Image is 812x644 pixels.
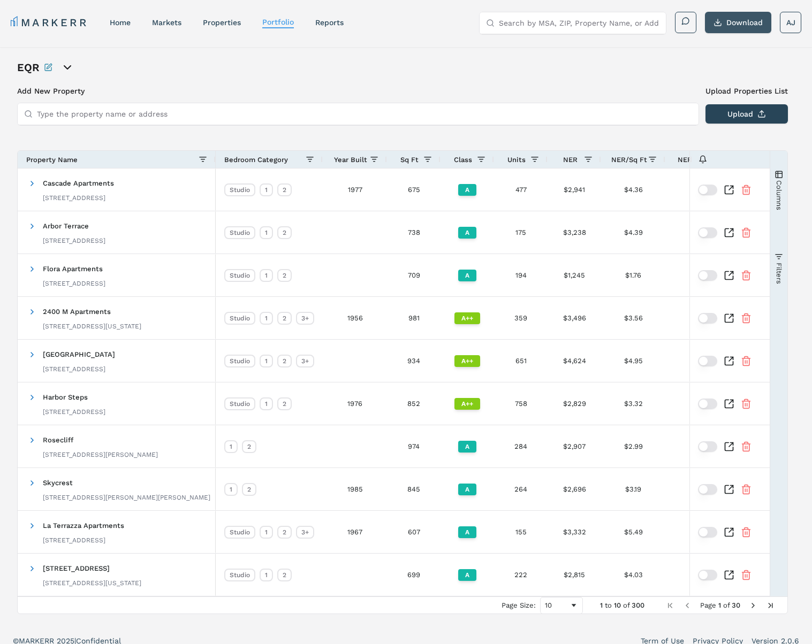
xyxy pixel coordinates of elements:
span: Filters [775,262,783,283]
input: Type the property name or address [37,103,692,125]
div: $3,332 [548,511,601,553]
div: [STREET_ADDRESS] [43,279,105,288]
div: 477 [494,168,548,211]
span: 2400 M Apartments [43,308,111,316]
div: [STREET_ADDRESS] [43,408,105,416]
span: NER [563,156,578,164]
div: A++ [454,355,480,367]
input: Search by MSA, ZIP, Property Name, or Address [499,12,659,34]
div: $2,941 [548,168,601,211]
span: AJ [786,17,795,28]
a: home [110,18,131,27]
div: Studio [224,226,255,239]
button: Remove Property From Portfolio [741,398,752,409]
div: 2 [242,483,256,496]
div: A [458,569,476,581]
div: 2 [277,355,292,367]
div: [STREET_ADDRESS] [43,194,114,202]
div: 2 [277,569,292,581]
div: Page Size [540,597,583,614]
div: -0.44% [665,297,772,339]
a: Inspect Comparable [724,570,734,580]
div: -1.84% [665,254,772,296]
div: 1985 [323,468,387,510]
button: Remove Property From Portfolio [741,313,752,324]
div: Studio [224,526,255,539]
div: A++ [454,312,480,324]
div: -0.89% [665,425,772,467]
a: Inspect Comparable [724,527,734,538]
div: A [458,526,476,538]
div: 2 [277,312,292,325]
div: A [458,270,476,281]
div: 1 [260,569,273,581]
div: Studio [224,397,255,410]
div: 709 [387,254,441,296]
div: $5.49 [601,511,665,553]
div: 2 [277,269,292,282]
div: 845 [387,468,441,510]
div: 974 [387,425,441,467]
div: [STREET_ADDRESS][PERSON_NAME] [43,450,158,459]
span: 300 [632,601,644,609]
a: Inspect Comparable [724,270,734,281]
button: open portfolio options [61,61,74,74]
span: Flora Apartments [43,265,103,273]
div: -0.43% [665,511,772,553]
div: $4,624 [548,340,601,382]
div: Studio [224,183,255,196]
div: 2 [277,226,292,239]
div: A++ [454,398,480,410]
a: properties [203,18,241,27]
div: 3+ [296,312,314,325]
div: 981 [387,297,441,339]
div: 1956 [323,297,387,339]
div: 10 [545,601,570,609]
div: Last Page [766,601,775,610]
span: Year Built [334,156,367,164]
div: 2 [277,397,292,410]
button: Rename this portfolio [44,60,52,75]
div: +0.14% [665,168,772,211]
span: 1 [600,601,603,609]
span: [STREET_ADDRESS] [43,564,110,572]
div: $3,238 [548,211,601,254]
div: 675 [387,168,441,211]
div: $2,907 [548,425,601,467]
div: -0.31% [665,340,772,382]
div: $3.19 [601,468,665,510]
div: 1 [260,526,273,539]
div: $4.39 [601,211,665,254]
span: Property Name [26,156,78,164]
span: Cascade Apartments [43,179,114,187]
div: 284 [494,425,548,467]
span: Bedroom Category [224,156,288,164]
span: Class [454,156,472,164]
div: 1 [224,483,238,496]
div: $3.56 [601,297,665,339]
button: AJ [780,12,801,33]
span: Page [700,601,716,609]
a: Inspect Comparable [724,313,734,324]
a: markets [152,18,181,27]
div: A [458,227,476,239]
div: Studio [224,355,255,367]
div: 222 [494,554,548,596]
button: Upload [705,104,788,124]
div: Studio [224,312,255,325]
div: [STREET_ADDRESS] [43,236,105,245]
div: 359 [494,297,548,339]
span: 10 [614,601,621,609]
div: $2.99 [601,425,665,467]
div: 1967 [323,511,387,553]
div: 3+ [296,355,314,367]
button: Remove Property From Portfolio [741,356,752,366]
div: [STREET_ADDRESS][US_STATE] [43,579,141,587]
span: NER Growth (Weekly) [678,156,752,164]
div: 607 [387,511,441,553]
div: +0.64% [665,554,772,596]
div: $2,696 [548,468,601,510]
span: Harbor Steps [43,393,88,401]
h1: EQR [17,60,40,75]
div: $3.32 [601,382,665,425]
